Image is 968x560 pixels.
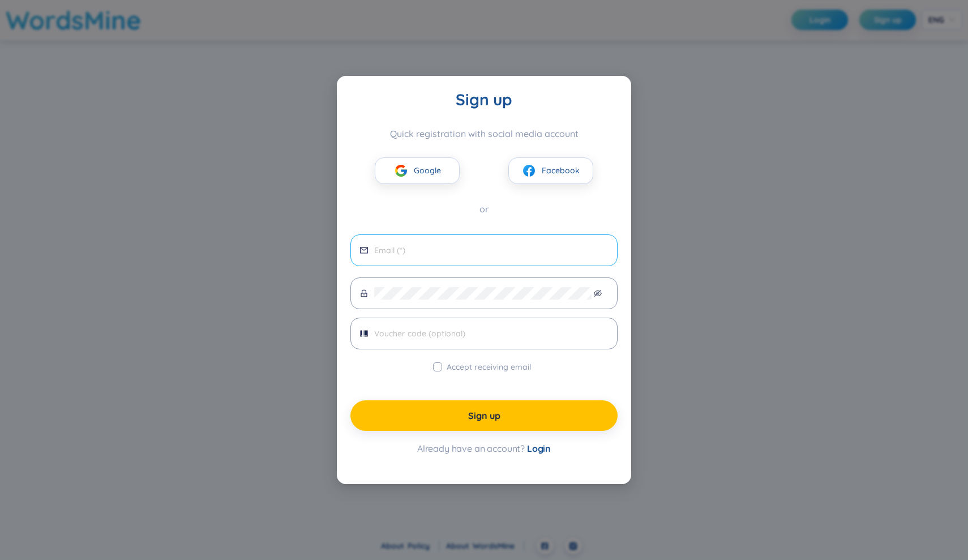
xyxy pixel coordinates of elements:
span: lock [360,289,368,297]
span: eye-invisible [594,289,602,297]
div: Quick registration with social media account [350,128,618,139]
input: Voucher code (optional) [374,327,608,340]
input: Email (*) [374,244,608,257]
span: mail [360,246,368,254]
button: Sign up [350,400,618,431]
span: barcode [360,330,368,337]
button: googleGoogle [375,157,460,184]
div: or [350,202,618,216]
img: facebook [522,164,536,178]
div: Sign up [350,89,618,110]
div: Already have an account? [350,442,618,455]
span: Login [527,443,551,454]
span: Google [414,164,441,177]
span: Sign up [468,409,500,422]
img: google [394,164,408,178]
span: Facebook [542,164,580,177]
button: facebookFacebook [508,157,593,184]
span: Accept receiving email [442,361,536,373]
